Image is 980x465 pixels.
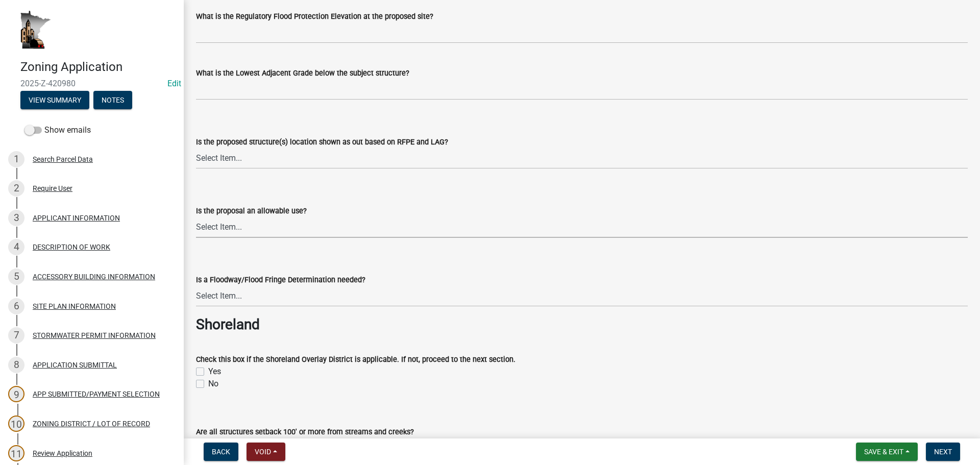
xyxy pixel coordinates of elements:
[8,415,24,432] div: 10
[208,365,221,378] label: Yes
[934,448,952,456] span: Next
[20,11,51,49] img: Houston County, Minnesota
[93,91,132,109] button: Notes
[33,420,150,427] div: ZONING DISTRICT / LOT OF RECORD
[33,450,92,457] div: Review Application
[8,210,24,226] div: 3
[856,443,918,461] button: Save & Exit
[33,361,117,369] div: APPLICATION SUBMITTAL
[8,268,24,285] div: 5
[208,378,218,390] label: No
[864,448,903,456] span: Save & Exit
[33,273,155,280] div: ACCESSORY BUILDING INFORMATION
[196,429,414,436] label: Are all structures setback 100' or more from streams and creeks?
[247,443,285,461] button: Void
[8,327,24,344] div: 7
[8,298,24,314] div: 6
[8,239,24,255] div: 4
[204,443,238,461] button: Back
[196,13,433,20] label: What is the Regulatory Flood Protection Elevation at the proposed site?
[33,303,116,310] div: SITE PLAN INFORMATION
[212,448,230,456] span: Back
[20,79,163,88] span: 2025-Z-420980
[196,356,516,363] label: Check this box if the Shoreland Overlay District is applicable. If not, proceed to the next section.
[20,91,89,109] button: View Summary
[8,180,24,197] div: 2
[8,445,24,461] div: 11
[196,316,260,333] strong: Shoreland
[93,96,132,105] wm-modal-confirm: Notes
[196,139,448,146] label: Is the proposed structure(s) location shown as out based on RFPE and LAG?
[8,357,24,373] div: 8
[8,151,24,167] div: 1
[196,277,365,284] label: Is a Floodway/Flood Fringe Determination needed?
[167,79,181,88] a: Edit
[33,390,160,398] div: APP SUBMITTED/PAYMENT SELECTION
[196,208,307,215] label: Is the proposal an allowable use?
[33,185,72,192] div: Require User
[33,214,120,222] div: APPLICANT INFORMATION
[926,443,960,461] button: Next
[33,332,156,339] div: STORMWATER PERMIT INFORMATION
[20,60,176,75] h4: Zoning Application
[167,79,181,88] wm-modal-confirm: Edit Application Number
[20,96,89,105] wm-modal-confirm: Summary
[33,156,93,163] div: Search Parcel Data
[196,70,409,77] label: What is the Lowest Adjacent Grade below the subject structure?
[8,386,24,402] div: 9
[24,124,91,136] label: Show emails
[255,448,271,456] span: Void
[33,243,110,251] div: DESCRIPTION OF WORK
